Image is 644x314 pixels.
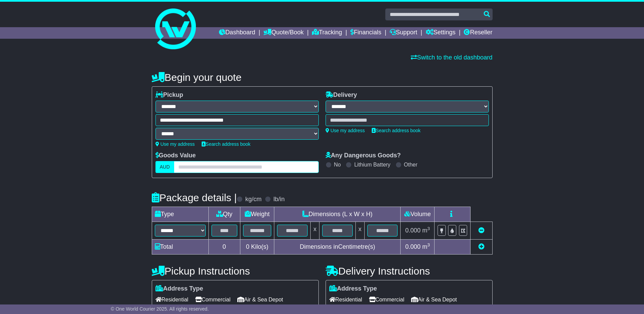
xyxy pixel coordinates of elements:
[326,152,401,159] label: Any Dangerous Goods?
[422,227,430,234] span: m
[237,294,283,305] span: Air & Sea Depot
[208,240,240,255] td: 0
[326,265,493,277] h4: Delivery Instructions
[478,243,484,250] a: Add new item
[155,294,188,305] span: Residential
[326,128,365,133] a: Use my address
[404,161,418,168] label: Other
[354,161,390,168] label: Lithium Battery
[334,161,341,168] label: No
[422,243,430,250] span: m
[219,27,255,39] a: Dashboard
[405,243,421,250] span: 0.000
[478,227,484,234] a: Remove this item
[427,226,430,231] sup: 3
[401,207,435,222] td: Volume
[311,222,319,240] td: x
[195,294,231,305] span: Commercial
[329,285,377,293] label: Address Type
[411,294,457,305] span: Air & Sea Depot
[312,27,342,39] a: Tracking
[273,196,284,203] label: lb/in
[152,240,208,255] td: Total
[155,152,196,159] label: Goods Value
[263,27,303,39] a: Quote/Book
[372,128,421,133] a: Search address book
[152,192,237,203] h4: Package details |
[464,27,492,39] a: Reseller
[155,141,195,147] a: Use my address
[240,207,274,222] td: Weight
[274,240,401,255] td: Dimensions in Centimetre(s)
[245,196,261,203] label: kg/cm
[111,306,209,312] span: © One World Courier 2025. All rights reserved.
[152,265,319,277] h4: Pickup Instructions
[329,294,362,305] span: Residential
[274,207,401,222] td: Dimensions (L x W x H)
[155,161,174,173] label: AUD
[427,242,430,247] sup: 3
[350,27,381,39] a: Financials
[240,240,274,255] td: Kilo(s)
[326,91,357,99] label: Delivery
[355,222,364,240] td: x
[246,243,249,250] span: 0
[411,54,492,61] a: Switch to the old dashboard
[155,91,183,99] label: Pickup
[369,294,404,305] span: Commercial
[405,227,421,234] span: 0.000
[202,141,251,147] a: Search address book
[152,207,208,222] td: Type
[426,27,456,39] a: Settings
[390,27,417,39] a: Support
[155,285,203,293] label: Address Type
[152,72,493,83] h4: Begin your quote
[208,207,240,222] td: Qty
